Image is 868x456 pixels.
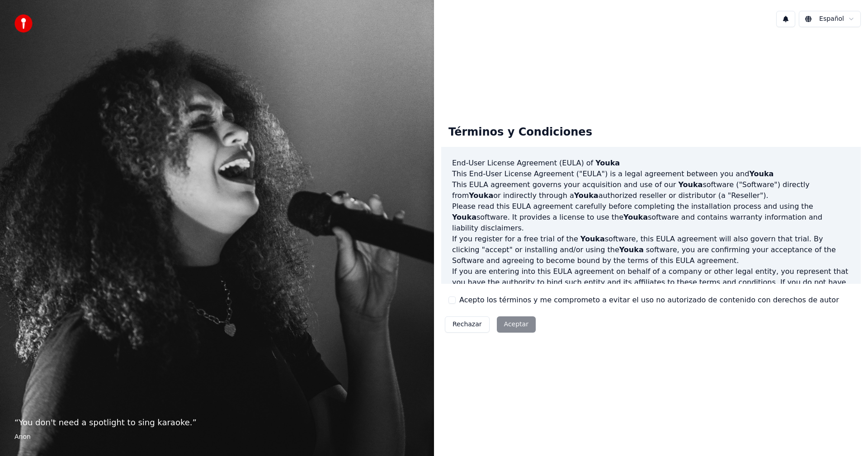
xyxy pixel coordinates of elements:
[452,234,850,266] p: If you register for a free trial of the software, this EULA agreement will also govern that trial...
[452,179,850,201] p: This EULA agreement governs your acquisition and use of our software ("Software") directly from o...
[445,316,490,333] button: Rechazar
[452,213,476,221] span: Youka
[623,213,648,221] span: Youka
[452,158,850,169] h3: End-User License Agreement (EULA) of
[14,432,420,442] footer: Anon
[14,14,33,33] img: youka
[595,159,620,167] span: Youka
[619,245,644,254] span: Youka
[452,201,850,234] p: Please read this EULA agreement carefully before completing the installation process and using th...
[574,191,599,200] span: Youka
[452,169,850,179] p: This End-User License Agreement ("EULA") is a legal agreement between you and
[459,295,839,306] label: Acepto los términos y me comprometo a evitar el uso no autorizado de contenido con derechos de autor
[452,266,850,310] p: If you are entering into this EULA agreement on behalf of a company or other legal entity, you re...
[678,180,703,189] span: Youka
[14,416,420,429] p: “ You don't need a spotlight to sing karaoke. ”
[749,169,774,178] span: Youka
[469,191,493,200] span: Youka
[441,118,599,147] div: Términos y Condiciones
[580,235,605,243] span: Youka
